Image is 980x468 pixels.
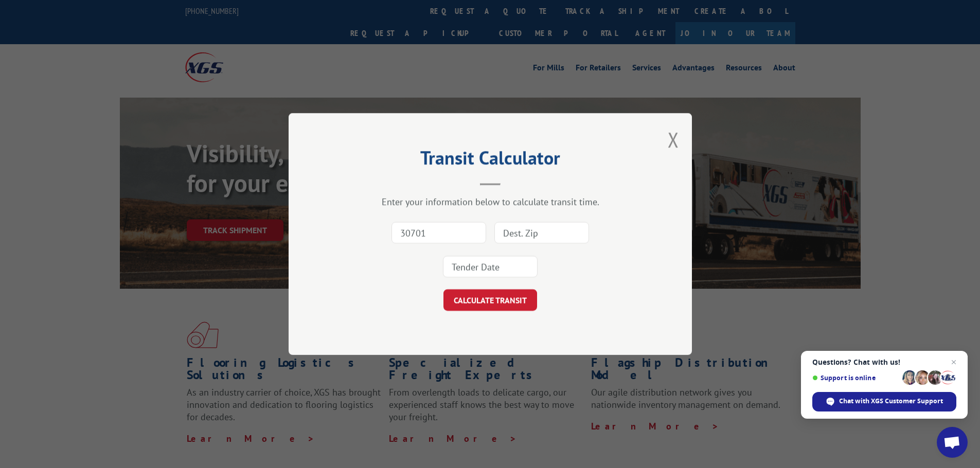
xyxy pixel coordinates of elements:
span: Chat with XGS Customer Support [839,397,943,406]
input: Tender Date [443,256,538,277]
span: Support is online [812,374,899,382]
input: Dest. Zip [494,222,589,244]
span: Close chat [948,356,960,368]
input: Origin Zip [391,222,486,244]
div: Open chat [937,427,968,458]
button: CALCULATE TRANSIT [443,289,537,311]
h2: Transit Calculator [340,151,640,170]
button: Close modal [668,126,679,153]
div: Chat with XGS Customer Support [812,392,956,411]
div: Enter your information below to calculate transit time. [340,196,640,208]
span: Questions? Chat with us! [812,358,956,366]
